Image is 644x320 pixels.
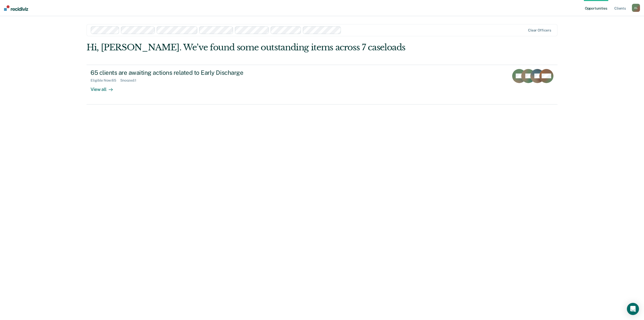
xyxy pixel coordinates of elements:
div: A L [632,4,640,12]
img: Recidiviz [4,5,28,11]
div: Open Intercom Messenger [627,303,639,315]
div: Eligible Now : 65 [91,78,120,83]
button: AL [632,4,640,12]
div: Hi, [PERSON_NAME]. We’ve found some outstanding items across 7 caseloads [87,42,463,53]
div: Snoozed : 1 [120,78,140,83]
div: Clear officers [528,28,551,32]
div: 65 clients are awaiting actions related to Early Discharge [91,69,267,76]
div: View all [91,82,119,92]
a: 65 clients are awaiting actions related to Early DischargeEligible Now:65Snoozed:1View all [87,65,557,104]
